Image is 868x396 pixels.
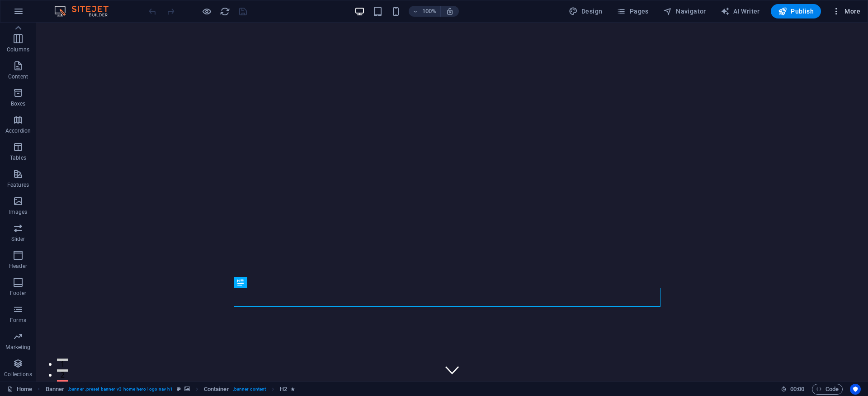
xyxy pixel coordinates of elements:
p: Collections [4,371,32,378]
button: Click here to leave preview mode and continue editing [201,6,212,17]
a: Click to cancel selection. Double-click to open Pages [7,384,32,395]
p: Tables [10,154,26,161]
p: Content [8,73,28,80]
button: 1 [21,336,32,338]
button: reload [219,6,230,17]
p: Forms [10,317,26,324]
img: Editor Logo [52,6,120,17]
button: More [828,4,864,18]
span: Pages [617,7,648,16]
button: Pages [613,4,652,18]
span: : [797,386,798,392]
p: Boxes [11,100,26,107]
span: More [832,7,860,16]
p: Footer [10,290,26,297]
span: Click to select. Double-click to edit [280,384,287,395]
p: Accordion [5,127,31,134]
span: Click to select. Double-click to edit [204,384,229,395]
h6: 100% [422,6,437,17]
button: Navigator [660,4,710,18]
span: 00 00 [790,384,804,395]
button: Code [812,384,843,395]
button: 100% [409,6,441,17]
i: Reload page [220,6,230,17]
nav: breadcrumb [46,384,295,395]
span: . banner .preset-banner-v3-home-hero-logo-nav-h1 [68,384,173,395]
button: 2 [21,347,32,349]
p: Slider [11,235,25,243]
i: This element is a customizable preset [177,387,181,391]
span: . banner-content [233,384,266,395]
span: Code [816,384,839,395]
span: Design [569,7,603,16]
h6: Session time [781,384,805,395]
i: This element contains a background [184,387,190,391]
i: On resize automatically adjust zoom level to fit chosen device. [446,7,454,15]
p: Marketing [5,344,30,351]
span: AI Writer [721,7,760,16]
p: Header [9,262,27,270]
span: Publish [778,7,814,16]
div: Design (Ctrl+Alt+Y) [565,4,606,18]
p: Features [7,181,29,189]
span: Navigator [663,7,706,16]
p: Images [9,208,28,216]
p: Columns [7,46,29,53]
button: Design [565,4,606,18]
span: Click to select. Double-click to edit [46,384,65,395]
button: AI Writer [717,4,764,18]
button: Publish [771,4,821,18]
i: Element contains an animation [291,387,295,391]
button: Usercentrics [850,384,861,395]
button: 3 [21,358,32,360]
